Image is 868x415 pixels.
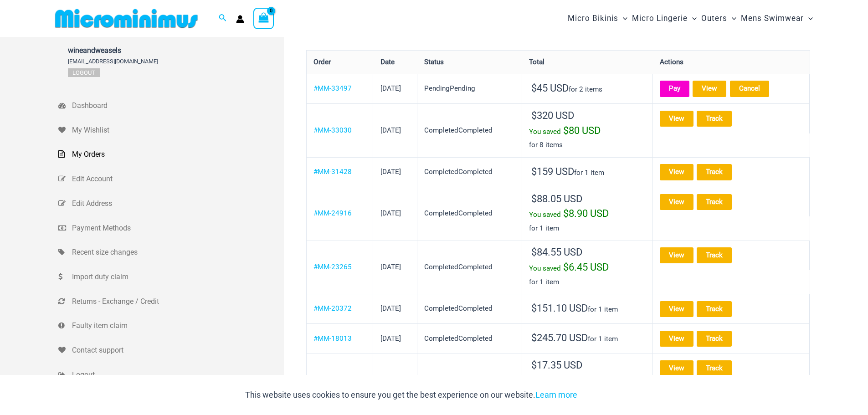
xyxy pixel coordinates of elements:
[417,74,522,103] td: PendingPending
[531,82,569,94] span: 45 USD
[531,359,582,371] span: 17.35 USD
[313,84,352,92] a: View order number MM-33497
[72,172,282,186] span: Edit Account
[697,301,732,317] a: Track order number MM-20372
[72,319,282,333] span: Faulty item claim
[58,167,284,191] a: Edit Account
[68,68,100,77] a: Logout
[739,5,815,32] a: Mens SwimwearMenu ToggleMenu Toggle
[531,246,537,258] span: $
[236,15,244,23] a: Account icon link
[522,157,653,187] td: for 1 item
[660,360,693,376] a: View order MM-17004
[660,58,683,66] span: Actions
[529,374,645,389] div: You saved
[563,208,609,219] span: 8.90 USD
[529,207,645,222] div: You saved
[58,363,284,387] a: Logout
[58,265,284,289] a: Import duty claim
[380,126,401,134] time: [DATE]
[51,8,201,29] img: MM SHOP LOGO FLAT
[380,209,401,217] time: [DATE]
[693,81,726,97] a: View order MM-33497
[529,58,544,66] span: Total
[313,126,352,134] a: View order number MM-33030
[313,168,352,176] a: View order number MM-31428
[563,261,609,273] span: 6.45 USD
[313,209,352,217] a: View order number MM-24916
[529,124,645,139] div: You saved
[58,313,284,338] a: Faulty item claim
[727,7,736,30] span: Menu Toggle
[563,208,569,219] span: $
[563,261,569,273] span: $
[701,7,727,30] span: Outers
[531,193,537,205] span: $
[531,302,588,314] span: 151.10 USD
[531,110,537,121] span: $
[531,332,537,343] span: $
[632,7,688,30] span: Micro Lingerie
[688,7,697,30] span: Menu Toggle
[630,5,699,32] a: Micro LingerieMenu ToggleMenu Toggle
[531,359,537,371] span: $
[253,8,274,29] a: View Shopping Cart, empty
[618,7,627,30] span: Menu Toggle
[522,103,653,157] td: for 8 items
[72,368,282,382] span: Logout
[58,216,284,241] a: Payment Methods
[72,123,282,137] span: My Wishlist
[697,194,732,210] a: Track order number MM-24916
[58,93,284,118] a: Dashboard
[72,221,282,235] span: Payment Methods
[245,388,577,402] p: This website uses cookies to ensure you get the best experience on our website.
[313,58,331,66] span: Order
[72,270,282,284] span: Import duty claim
[58,289,284,314] a: Returns - Exchange / Credit
[380,263,401,271] time: [DATE]
[72,246,282,259] span: Recent size changes
[72,148,282,161] span: My Orders
[531,82,537,94] span: $
[58,240,284,265] a: Recent size changes
[72,295,282,308] span: Returns - Exchange / Credit
[529,261,645,276] div: You saved
[417,157,522,187] td: CompletedCompleted
[72,197,282,210] span: Edit Address
[660,247,693,263] a: View order MM-23265
[522,74,653,103] td: for 2 items
[417,103,522,157] td: CompletedCompleted
[313,263,352,271] a: View order number MM-23265
[741,7,804,30] span: Mens Swimwear
[699,5,739,32] a: OutersMenu ToggleMenu Toggle
[68,58,158,65] span: [EMAIL_ADDRESS][DOMAIN_NAME]
[531,166,574,177] span: 159 USD
[417,354,522,407] td: CompletedCompleted
[380,304,401,313] time: [DATE]
[568,7,618,30] span: Micro Bikinis
[697,331,732,347] a: Track order number MM-18013
[417,241,522,294] td: CompletedCompleted
[68,46,158,55] span: wineandweasels
[522,294,653,323] td: for 1 item
[417,187,522,241] td: CompletedCompleted
[564,3,817,34] nav: Site Navigation
[697,360,732,376] a: Track order number MM-17004
[660,331,693,347] a: View order MM-18013
[535,390,577,400] a: Learn more
[522,354,653,407] td: for 1 item
[565,5,630,32] a: Micro BikinisMenu ToggleMenu Toggle
[563,125,569,136] span: $
[424,58,444,66] span: Status
[660,194,693,210] a: View order MM-24916
[58,118,284,143] a: My Wishlist
[531,332,588,343] span: 245.70 USD
[531,246,582,258] span: 84.55 USD
[313,304,352,313] a: View order number MM-20372
[522,323,653,353] td: for 1 item
[380,334,401,343] time: [DATE]
[531,193,582,205] span: 88.05 USD
[522,187,653,241] td: for 1 item
[531,166,537,177] span: $
[58,142,284,167] a: My Orders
